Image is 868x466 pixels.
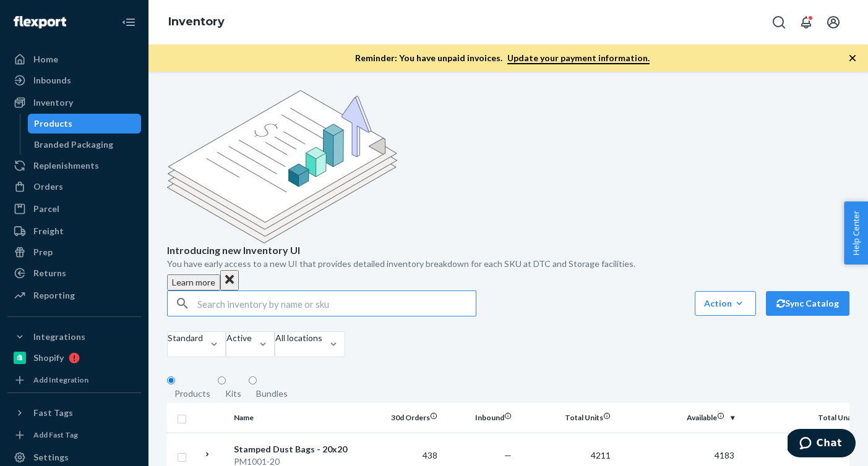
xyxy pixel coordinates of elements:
[167,244,849,258] p: Introducing new Inventory UI
[229,403,368,433] th: Name
[33,289,75,302] div: Reporting
[368,403,442,433] th: 30d Orders
[33,375,88,385] div: Add Integration
[766,291,849,316] button: Sync Catalog
[7,156,141,176] a: Replenishments
[33,352,64,364] div: Shopify
[256,388,288,400] div: Bundles
[225,388,241,400] div: Kits
[249,376,257,384] input: Bundles
[167,90,397,244] img: new-reports-banner-icon.82668bd98b6a51aee86340f2a7b77ae3.png
[616,403,739,433] th: Available
[14,16,66,28] img: Flexport logo
[168,332,203,344] div: Standard
[34,117,72,130] div: Products
[28,135,142,155] a: Branded Packaging
[167,274,220,290] button: Learn more
[442,403,517,433] th: Inbound
[174,388,210,400] div: Products
[34,138,113,151] div: Branded Packaging
[33,246,53,258] div: Prep
[794,10,819,35] button: Open notifications
[7,373,141,388] a: Add Integration
[695,291,756,316] button: Action
[275,332,322,344] div: All locations
[28,114,142,133] a: Products
[844,201,868,265] button: Help Center
[7,428,141,443] a: Add Fast Tag
[226,344,228,357] input: Active
[33,430,78,440] div: Add Fast Tag
[7,242,141,262] a: Prep
[504,450,512,460] span: —
[168,15,225,28] a: Inventory
[355,52,650,64] p: Reminder: You have unpaid invoices.
[7,286,141,305] a: Reporting
[33,180,63,193] div: Orders
[197,291,476,316] input: Search inventory by name or sku
[220,270,239,290] button: Close
[7,177,141,197] a: Orders
[33,267,66,279] div: Returns
[7,70,141,90] a: Inbounds
[275,344,277,357] input: All locations
[767,10,791,35] button: Open Search Box
[7,348,141,368] a: Shopify
[507,53,650,64] a: Update your payment information.
[7,403,141,423] button: Fast Tags
[7,221,141,241] a: Freight
[33,53,58,66] div: Home
[33,203,59,215] div: Parcel
[7,327,141,347] button: Integrations
[7,93,141,112] a: Inventory
[704,297,747,310] div: Action
[234,443,363,455] div: Stamped Dust Bags - 20x20
[116,10,141,35] button: Close Navigation
[7,263,141,283] a: Returns
[167,258,849,270] p: You have early access to a new UI that provides detailed inventory breakdown for each SKU at DTC ...
[33,331,85,343] div: Integrations
[7,199,141,219] a: Parcel
[821,10,846,35] button: Open account menu
[7,49,141,69] a: Home
[33,225,64,237] div: Freight
[788,429,856,460] iframe: Opens a widget where you can chat to one of our agents
[226,332,252,344] div: Active
[33,96,73,109] div: Inventory
[33,74,71,87] div: Inbounds
[715,450,734,460] span: 4183
[517,403,616,433] th: Total Units
[33,407,73,419] div: Fast Tags
[158,4,234,40] ol: breadcrumbs
[591,450,611,460] span: 4211
[218,376,226,384] input: Kits
[167,376,175,384] input: Products
[33,159,99,172] div: Replenishments
[33,451,69,464] div: Settings
[168,344,169,357] input: Standard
